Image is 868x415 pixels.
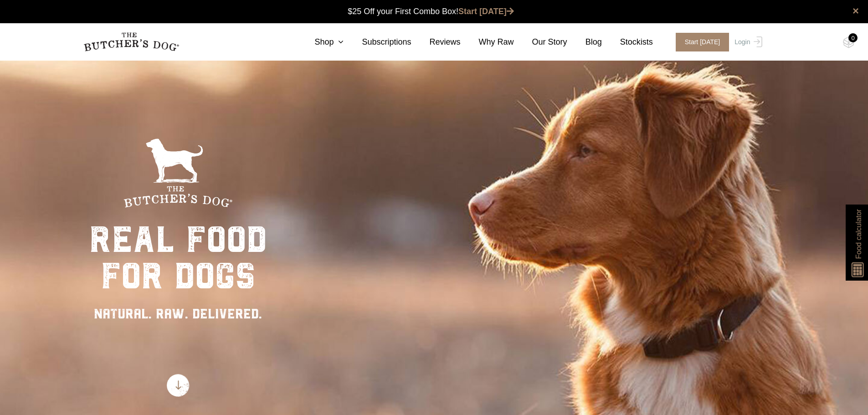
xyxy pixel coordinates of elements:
[344,36,411,48] a: Subscriptions
[458,7,514,16] a: Start [DATE]
[296,36,344,48] a: Shop
[843,36,854,48] img: TBD_Cart-Empty.png
[676,33,729,51] span: Start [DATE]
[461,36,514,48] a: Why Raw
[853,209,864,259] span: Food calculator
[602,36,653,48] a: Stockists
[411,36,461,48] a: Reviews
[732,33,762,51] a: Login
[89,221,267,294] div: real food for dogs
[667,33,733,51] a: Start [DATE]
[848,33,858,42] div: 0
[567,36,602,48] a: Blog
[89,303,267,324] div: NATURAL. RAW. DELIVERED.
[853,5,859,16] a: close
[514,36,567,48] a: Our Story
